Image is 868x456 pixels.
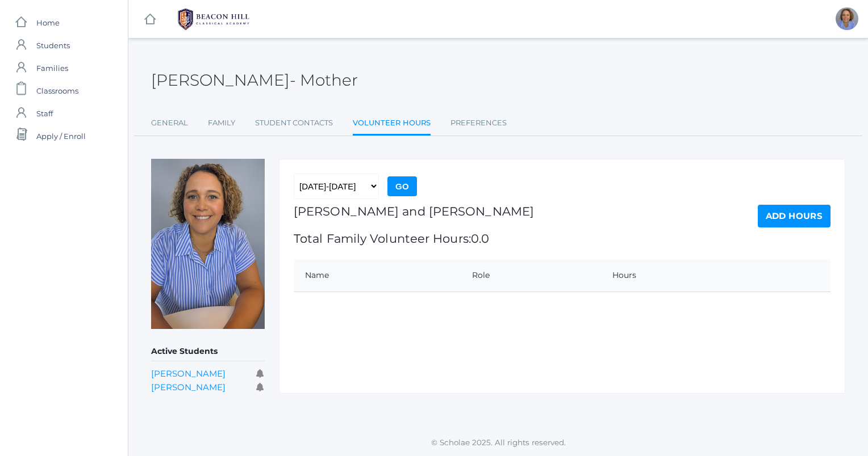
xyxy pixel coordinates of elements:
img: Sandra Velasquez [151,159,265,329]
th: Name [294,259,461,292]
span: Home [36,11,60,34]
h5: Active Students [151,342,265,361]
span: Classrooms [36,79,78,102]
a: Volunteer Hours [353,112,431,136]
input: Go [387,176,417,196]
a: Student Contacts [255,112,333,134]
h1: Total Family Volunteer Hours: [294,232,534,245]
img: 1_BHCALogos-05.png [171,5,256,33]
span: Families [36,57,68,79]
th: Hours [601,259,768,292]
span: 0.0 [471,231,489,246]
span: Apply / Enroll [36,125,86,147]
div: Sandra Velasquez [836,7,858,30]
a: [PERSON_NAME] [151,368,226,379]
a: Preferences [450,112,507,134]
p: © Scholae 2025. All rights reserved. [128,437,868,448]
h1: [PERSON_NAME] and [PERSON_NAME] [294,205,534,218]
i: Receives communications for this student [256,369,265,378]
a: Add Hours [758,205,831,227]
a: Family [208,112,235,134]
a: [PERSON_NAME] [151,382,226,392]
i: Receives communications for this student [256,383,265,391]
h2: [PERSON_NAME] [151,71,358,89]
a: General [151,112,188,134]
span: Staff [36,102,53,125]
span: Students [36,34,70,57]
span: - Mother [290,70,358,90]
th: Role [461,259,600,292]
